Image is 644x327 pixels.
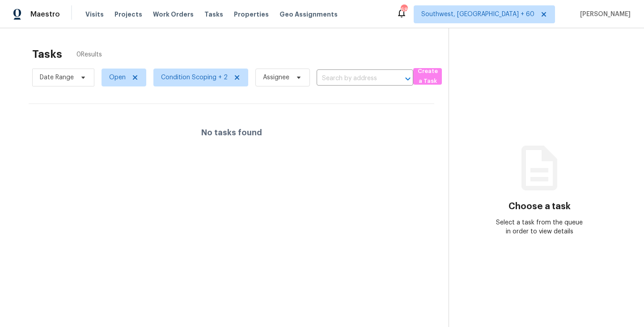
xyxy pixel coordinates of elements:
[317,72,388,86] input: Search by address
[418,66,437,87] span: Create a Task
[280,10,338,19] span: Geo Assignments
[161,73,228,82] span: Condition Scoping + 2
[114,10,142,19] span: Projects
[413,68,442,85] button: Create a Task
[201,128,262,137] h4: No tasks found
[421,10,534,19] span: Southwest, [GEOGRAPHIC_DATA] + 60
[401,5,407,14] div: 682
[30,10,60,19] span: Maestro
[576,10,631,19] span: [PERSON_NAME]
[40,73,74,82] span: Date Range
[263,73,289,82] span: Assignee
[494,218,585,236] div: Select a task from the queue in order to view details
[402,73,414,85] button: Open
[508,202,571,211] h3: Choose a task
[85,10,104,19] span: Visits
[153,10,194,19] span: Work Orders
[204,11,223,17] span: Tasks
[32,50,62,59] h2: Tasks
[76,50,102,59] span: 0 Results
[234,10,269,19] span: Properties
[109,73,126,82] span: Open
